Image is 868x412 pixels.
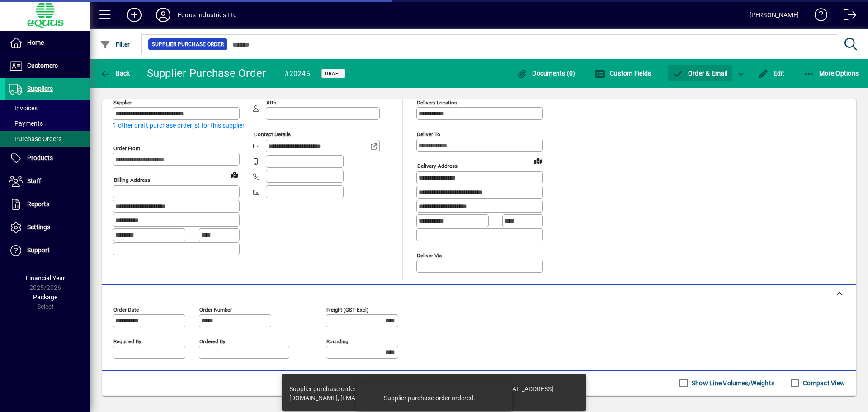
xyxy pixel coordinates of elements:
[5,55,90,77] a: Customers
[100,70,130,77] span: Back
[98,65,132,81] button: Back
[147,66,266,81] div: Supplier Purchase Order
[27,200,49,208] span: Reports
[5,116,90,131] a: Payments
[98,36,132,52] button: Filter
[5,216,90,239] a: Settings
[33,294,57,301] span: Package
[100,41,130,48] span: Filter
[227,167,242,182] a: View on map
[801,379,845,388] label: Compact View
[517,70,576,77] span: Documents (0)
[152,40,224,49] span: Supplier Purchase Order
[266,99,276,106] mat-label: Attn
[9,104,38,112] span: Invoices
[27,223,50,231] span: Settings
[149,7,178,23] button: Profile
[592,65,654,81] button: Custom Fields
[672,70,727,77] span: Order & Email
[26,275,65,282] span: Financial Year
[90,65,140,81] app-page-header-button: Back
[668,65,732,81] button: Order & Email
[113,338,141,344] mat-label: Required by
[27,39,44,46] span: Home
[531,153,545,168] a: View on map
[417,252,442,258] mat-label: Deliver via
[27,246,50,254] span: Support
[326,338,348,344] mat-label: Rounding
[289,384,570,403] div: Supplier purchase order #20245 posted. Supplier purchase order emailed to [EMAIL_ADDRESS][DOMAIN_...
[758,70,785,77] span: Edit
[802,65,861,81] button: More Options
[808,2,828,31] a: Knowledge Base
[5,100,90,116] a: Invoices
[690,379,774,388] label: Show Line Volumes/Weights
[284,66,310,81] div: #20245
[178,8,237,22] div: Equus Industries Ltd
[325,71,342,76] span: Draft
[326,306,368,313] mat-label: Freight (GST excl)
[27,154,53,161] span: Products
[27,62,58,69] span: Customers
[5,170,90,193] a: Staff
[199,338,225,344] mat-label: Ordered by
[27,177,41,185] span: Staff
[199,306,232,313] mat-label: Order number
[837,2,857,31] a: Logout
[5,131,90,147] a: Purchase Orders
[804,70,859,77] span: More Options
[5,147,90,170] a: Products
[113,145,140,152] mat-label: Order from
[5,193,90,216] a: Reports
[27,85,53,92] span: Suppliers
[417,99,457,106] mat-label: Delivery Location
[5,32,90,54] a: Home
[750,8,799,22] div: [PERSON_NAME]
[120,7,149,23] button: Add
[5,239,90,262] a: Support
[9,135,61,142] span: Purchase Orders
[594,70,651,77] span: Custom Fields
[9,120,43,127] span: Payments
[514,65,578,81] button: Documents (0)
[384,393,475,403] div: Supplier purchase order ordered.
[755,65,787,81] button: Edit
[417,131,440,137] mat-label: Deliver To
[113,306,139,313] mat-label: Order date
[113,99,132,106] mat-label: Supplier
